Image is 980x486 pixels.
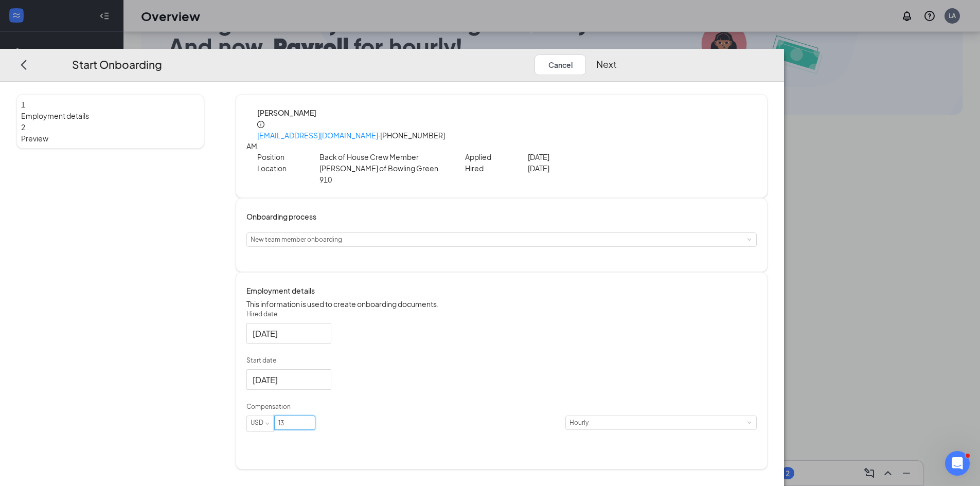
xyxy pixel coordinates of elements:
[253,327,323,339] input: Sep 15, 2025
[72,56,162,73] h3: Start Onboarding
[21,122,25,132] span: 2
[251,233,349,246] div: [object Object]
[528,163,653,174] p: [DATE]
[246,211,757,222] h4: Onboarding process
[246,402,757,411] p: Compensation
[257,163,319,174] p: Location
[246,298,757,310] p: This information is used to create onboarding documents.
[246,356,757,365] p: Start date
[21,100,25,109] span: 1
[257,120,264,128] span: info-circle
[319,151,444,163] p: Back of House Crew Member
[21,110,200,121] span: Employment details
[945,451,970,476] iframe: Intercom live chat
[251,236,342,243] span: New team member onboarding
[257,151,319,163] p: Position
[21,133,200,144] span: Preview
[465,163,527,174] p: Hired
[534,54,586,75] button: Cancel
[246,140,257,152] div: AM
[246,285,757,296] h4: Employment details
[253,373,323,386] input: Oct 5, 2025
[257,131,378,140] a: [EMAIL_ADDRESS][DOMAIN_NAME]
[246,310,757,319] p: Hired date
[251,416,271,429] div: USD
[257,130,757,141] p: · [PHONE_NUMBER]
[596,54,617,75] button: Next
[569,416,596,429] div: Hourly
[465,151,527,163] p: Applied
[319,163,444,185] p: [PERSON_NAME] of Bowling Green 910
[257,107,757,118] h4: [PERSON_NAME]
[275,416,315,429] input: Amount
[528,151,653,163] p: [DATE]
